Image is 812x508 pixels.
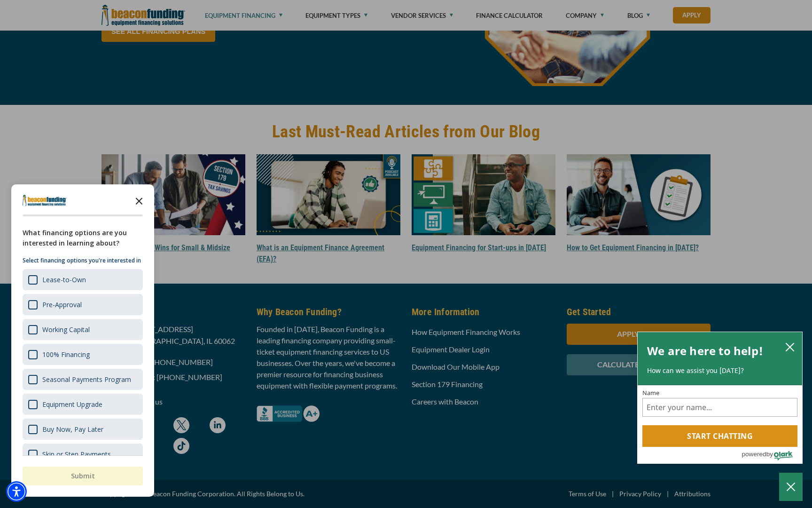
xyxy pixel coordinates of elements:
[23,444,143,465] div: Skip or Step Payments
[23,294,143,315] div: Pre-Approval
[779,473,803,501] button: Close Chatbox
[42,450,111,459] div: Skip or Step Payments
[23,394,143,415] div: Equipment Upgrade
[782,340,797,353] button: close chatbox
[42,325,90,334] div: Working Capital
[647,366,793,375] p: How can we assist you [DATE]?
[42,275,86,284] div: Lease-to-Own
[23,195,67,206] img: Company logo
[42,350,90,359] div: 100% Financing
[23,369,143,390] div: Seasonal Payments Program
[642,398,797,417] input: Name
[130,191,148,210] button: Close the survey
[11,184,154,497] div: Survey
[42,400,102,409] div: Equipment Upgrade
[23,269,143,290] div: Lease-to-Own
[42,375,131,384] div: Seasonal Payments Program
[742,448,766,460] span: powered
[642,390,797,396] label: Name
[42,425,103,434] div: Buy Now, Pay Later
[23,344,143,365] div: 100% Financing
[637,332,803,464] div: olark chatbox
[23,256,143,265] p: Select financing options you're interested in
[6,481,27,502] div: Accessibility Menu
[766,448,773,460] span: by
[23,467,143,485] button: Submit
[23,419,143,440] div: Buy Now, Pay Later
[742,447,802,463] a: Powered by Olark
[642,425,797,447] button: Start chatting
[23,319,143,340] div: Working Capital
[23,228,143,248] div: What financing options are you interested in learning about?
[42,300,82,309] div: Pre-Approval
[647,341,763,360] h2: We are here to help!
